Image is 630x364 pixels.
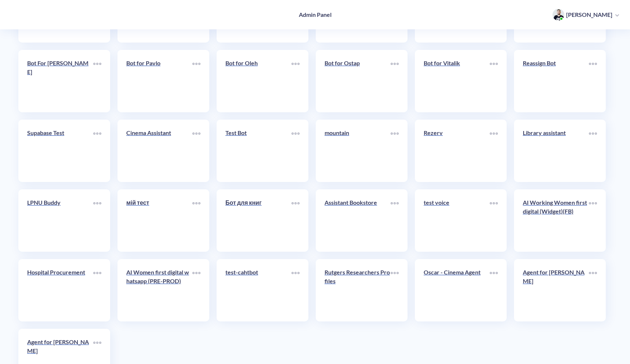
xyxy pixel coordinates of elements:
[225,268,292,277] p: test-cahtbot
[424,198,490,243] a: test voice
[523,128,589,137] p: Library assistant
[424,268,490,313] a: Oscar - Cinema Agent
[424,128,490,137] p: Rezerv
[523,268,589,313] a: Agent for [PERSON_NAME]
[27,198,93,243] a: LPNU Buddy
[424,59,490,103] a: Bot for Vitalik
[126,198,192,207] p: мій тест
[225,268,292,313] a: test-cahtbot
[225,128,292,173] a: Test Bot
[27,128,93,173] a: Supabase Test
[27,338,93,355] p: Agent for [PERSON_NAME]
[325,198,391,243] a: Assistant Bookstore
[225,59,292,68] p: Bot for Oleh
[523,198,589,216] p: AI Working Women first digital (Widget)(FB)
[424,268,490,277] p: Oscar - Cinema Agent
[126,268,192,285] p: AI Women first digital whatsapp (PRE-PROD)
[523,198,589,243] a: AI Working Women first digital (Widget)(FB)
[126,128,192,137] p: Cinema Assistant
[325,59,391,68] p: Bot for Ostap
[27,268,93,313] a: Hospital Procurement
[225,198,292,243] a: Бот для книг
[126,59,192,68] p: Bot for Pavlo
[424,198,490,207] p: test voice
[126,59,192,103] a: Bot for Pavlo
[325,268,391,285] p: Rutgers Researchers Profiles
[225,198,292,207] p: Бот для книг
[225,128,292,137] p: Test Bot
[225,59,292,103] a: Bot for Oleh
[549,8,623,21] button: user photo[PERSON_NAME]
[126,198,192,243] a: мій тест
[553,9,564,21] img: user photo
[27,59,93,76] p: Bot For [PERSON_NAME]
[424,59,490,68] p: Bot for Vitalik
[325,198,391,207] p: Assistant Bookstore
[424,128,490,173] a: Rezerv
[325,268,391,313] a: Rutgers Researchers Profiles
[325,59,391,103] a: Bot for Ostap
[523,59,589,103] a: Reassign Bot
[27,128,93,137] p: Supabase Test
[325,128,391,137] p: mountain
[523,59,589,68] p: Reassign Bot
[299,11,332,18] h4: Admin Panel
[27,198,93,207] p: LPNU Buddy
[27,268,93,277] p: Hospital Procurement
[566,11,612,19] p: [PERSON_NAME]
[325,128,391,173] a: mountain
[27,59,93,103] a: Bot For [PERSON_NAME]
[126,268,192,313] a: AI Women first digital whatsapp (PRE-PROD)
[126,128,192,173] a: Cinema Assistant
[523,268,589,285] p: Agent for [PERSON_NAME]
[523,128,589,173] a: Library assistant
